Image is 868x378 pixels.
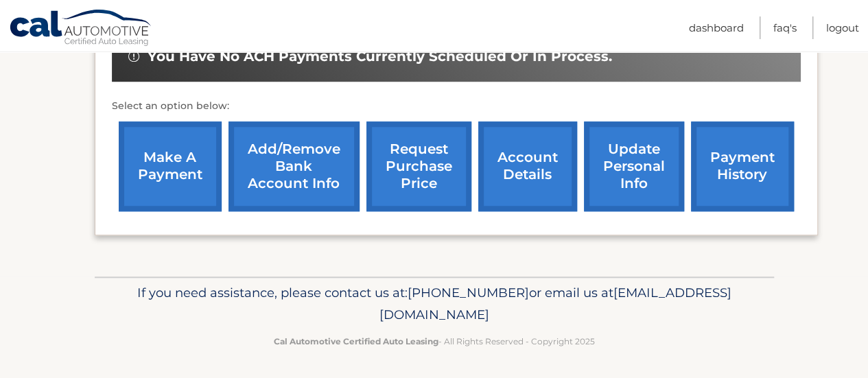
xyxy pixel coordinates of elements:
span: [PHONE_NUMBER] [408,285,529,300]
a: Logout [826,16,859,39]
a: Dashboard [689,16,744,39]
a: update personal info [584,121,684,211]
p: If you need assistance, please contact us at: or email us at [104,282,765,326]
a: Cal Automotive [9,9,153,49]
a: FAQ's [773,16,797,39]
img: alert-white.svg [128,51,139,62]
span: You have no ACH payments currently scheduled or in process. [148,48,612,65]
a: account details [478,121,577,211]
a: Add/Remove bank account info [228,121,360,211]
a: make a payment [119,121,222,211]
a: payment history [691,121,794,211]
p: Select an option below: [112,98,801,115]
strong: Cal Automotive Certified Auto Leasing [274,336,438,346]
p: - All Rights Reserved - Copyright 2025 [104,334,765,349]
a: request purchase price [366,121,471,211]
